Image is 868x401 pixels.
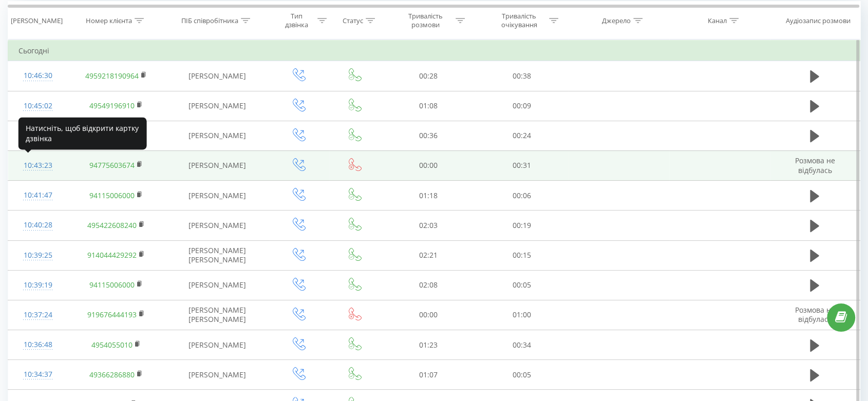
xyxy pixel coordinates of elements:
td: 00:19 [475,211,569,240]
div: 10:39:25 [18,245,58,265]
td: [PERSON_NAME] [165,360,270,390]
div: Аудіозапис розмови [786,16,851,25]
span: Розмова не відбулась [795,305,835,324]
div: Натисніть, щоб відкрити картку дзвінка [18,117,147,149]
td: 00:05 [475,360,569,390]
td: [PERSON_NAME] [165,61,270,91]
div: Тип дзвінка [279,12,315,29]
div: [PERSON_NAME] [11,16,63,25]
a: 4954055010 [91,340,133,350]
td: [PERSON_NAME] [165,330,270,360]
td: 00:36 [382,121,475,150]
div: 10:40:28 [18,215,58,235]
a: 94775603674 [89,160,135,170]
td: 01:08 [382,91,475,121]
td: [PERSON_NAME] [PERSON_NAME] [165,300,270,330]
td: 02:21 [382,240,475,270]
td: 01:23 [382,330,475,360]
td: 01:00 [475,300,569,330]
div: 10:43:23 [18,156,58,176]
div: 10:37:24 [18,305,58,325]
td: 00:00 [382,150,475,180]
a: 495422608240 [87,220,137,230]
div: 10:34:37 [18,365,58,385]
div: Тривалість очікування [492,12,546,29]
td: 00:15 [475,240,569,270]
a: 94115006000 [89,280,135,290]
td: 02:08 [382,270,475,300]
div: 10:45:02 [18,96,58,116]
td: 00:06 [475,181,569,211]
td: 02:03 [382,211,475,240]
a: 919676444193 [87,310,137,319]
td: 01:18 [382,181,475,211]
td: [PERSON_NAME] [165,121,270,150]
td: 00:09 [475,91,569,121]
td: 00:31 [475,150,569,180]
td: [PERSON_NAME] [PERSON_NAME] [165,240,270,270]
td: [PERSON_NAME] [165,150,270,180]
div: Номер клієнта [86,16,132,25]
td: [PERSON_NAME] [165,211,270,240]
a: 914044429292 [87,250,137,260]
td: 00:34 [475,330,569,360]
td: [PERSON_NAME] [165,181,270,211]
div: Статус [343,16,363,25]
td: Сьогодні [8,41,860,61]
td: 00:24 [475,121,569,150]
a: 4959218190964 [85,71,139,81]
div: Канал [708,16,727,25]
td: 00:05 [475,270,569,300]
td: [PERSON_NAME] [165,91,270,121]
td: 00:28 [382,61,475,91]
a: 94115006000 [89,190,135,200]
div: 10:41:47 [18,185,58,205]
a: 49366286880 [89,370,135,379]
div: Тривалість розмови [398,12,453,29]
td: 00:38 [475,61,569,91]
div: 10:36:48 [18,335,58,355]
div: 10:39:19 [18,275,58,295]
a: 49549196910 [89,101,135,110]
td: 01:07 [382,360,475,390]
div: Джерело [602,16,631,25]
div: 10:46:30 [18,66,58,86]
span: Розмова не відбулась [795,156,835,175]
td: 00:00 [382,300,475,330]
td: [PERSON_NAME] [165,270,270,300]
div: ПІБ співробітника [181,16,238,25]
